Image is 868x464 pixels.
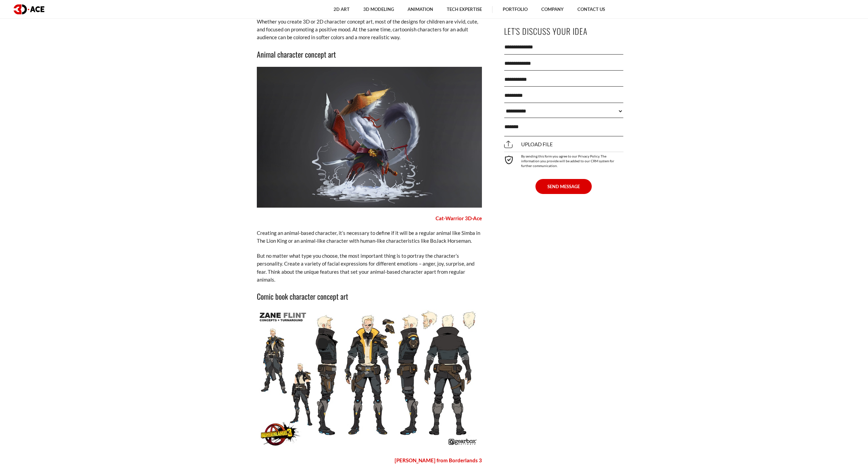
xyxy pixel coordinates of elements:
[257,67,482,208] img: Fantasy character concept art
[257,309,482,450] img: Comic book character concept art
[504,24,623,39] p: Let's Discuss Your Idea
[257,290,482,302] h3: Comic book character concept art
[535,179,592,194] button: SEND MESSAGE
[14,4,44,14] img: logo dark
[504,151,623,168] div: By sending this form you agree to our Privacy Policy. The information you provide will be added t...
[395,457,482,463] a: [PERSON_NAME] from Borderlands 3
[436,215,482,221] a: Cat-Warrior 3D-Ace
[504,141,553,147] span: Upload file
[257,48,482,60] h3: Animal character concept art
[257,252,482,284] p: But no matter what type you choose, the most important thing is to portray the character’s person...
[257,229,482,245] p: Creating an animal-based character, it’s necessary to define if it will be a regular animal like ...
[257,18,482,42] p: Whether you create 3D or 2D character concept art, most of the designs for children are vivid, cu...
